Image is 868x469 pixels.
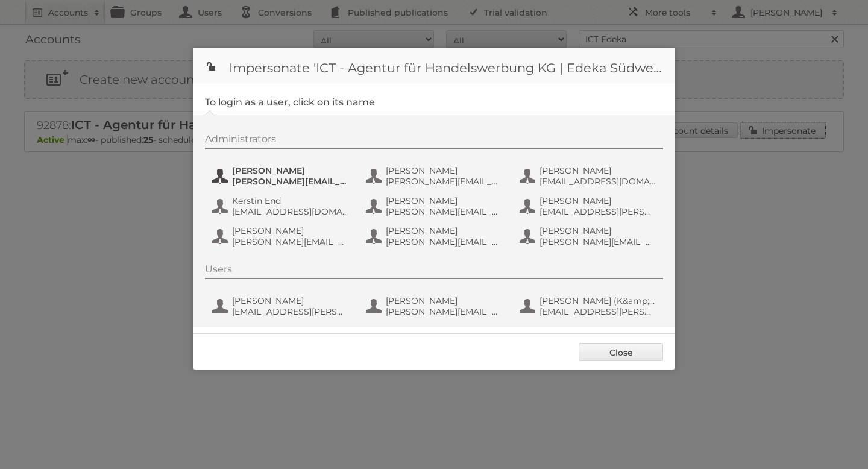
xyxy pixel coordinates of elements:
span: [EMAIL_ADDRESS][PERSON_NAME][DOMAIN_NAME] [539,306,656,317]
button: [PERSON_NAME] [PERSON_NAME][EMAIL_ADDRESS][PERSON_NAME][DOMAIN_NAME] [365,294,506,318]
button: [PERSON_NAME] [PERSON_NAME][EMAIL_ADDRESS][PERSON_NAME][DOMAIN_NAME] [365,224,506,248]
span: [PERSON_NAME] [232,295,349,306]
span: [EMAIL_ADDRESS][DOMAIN_NAME] [232,206,349,217]
span: [PERSON_NAME] [539,195,656,206]
button: [PERSON_NAME] [PERSON_NAME][EMAIL_ADDRESS][PERSON_NAME][DOMAIN_NAME] [211,164,353,188]
div: Administrators [205,133,663,149]
span: [PERSON_NAME] [232,165,349,176]
span: [PERSON_NAME] (K&amp;D) [539,295,656,306]
button: [PERSON_NAME] (K&amp;D) [EMAIL_ADDRESS][PERSON_NAME][DOMAIN_NAME] [518,294,660,318]
a: Close [579,343,663,361]
span: [PERSON_NAME] [386,165,503,176]
legend: To login as a user, click on its name [205,96,375,108]
span: [PERSON_NAME][EMAIL_ADDRESS][PERSON_NAME][DOMAIN_NAME] [386,306,503,317]
button: [PERSON_NAME] [EMAIL_ADDRESS][PERSON_NAME][DOMAIN_NAME] [518,194,660,218]
span: [PERSON_NAME][EMAIL_ADDRESS][PERSON_NAME][DOMAIN_NAME] [232,176,349,187]
button: [PERSON_NAME] [EMAIL_ADDRESS][PERSON_NAME][DOMAIN_NAME] [211,294,353,318]
div: Users [205,263,663,279]
span: [PERSON_NAME][EMAIL_ADDRESS][PERSON_NAME][DOMAIN_NAME] [386,176,503,187]
span: [EMAIL_ADDRESS][PERSON_NAME][DOMAIN_NAME] [539,206,656,217]
span: [PERSON_NAME] [386,195,503,206]
button: [PERSON_NAME] [PERSON_NAME][EMAIL_ADDRESS][PERSON_NAME][DOMAIN_NAME] [518,224,660,248]
span: [PERSON_NAME] [539,225,656,236]
span: [PERSON_NAME] [539,165,656,176]
span: [PERSON_NAME] [386,295,503,306]
span: [PERSON_NAME][EMAIL_ADDRESS][PERSON_NAME][DOMAIN_NAME] [386,206,503,217]
button: [PERSON_NAME] [PERSON_NAME][EMAIL_ADDRESS][PERSON_NAME][DOMAIN_NAME] [365,194,506,218]
span: [PERSON_NAME] [232,225,349,236]
span: [PERSON_NAME][EMAIL_ADDRESS][PERSON_NAME][DOMAIN_NAME] [539,236,656,247]
button: [PERSON_NAME] [EMAIL_ADDRESS][DOMAIN_NAME] [518,164,660,188]
span: [PERSON_NAME][EMAIL_ADDRESS][PERSON_NAME][DOMAIN_NAME] [386,236,503,247]
span: [PERSON_NAME] [386,225,503,236]
button: [PERSON_NAME] [PERSON_NAME][EMAIL_ADDRESS][PERSON_NAME][DOMAIN_NAME] [211,224,353,248]
span: [PERSON_NAME][EMAIL_ADDRESS][PERSON_NAME][DOMAIN_NAME] [232,236,349,247]
span: [EMAIL_ADDRESS][DOMAIN_NAME] [539,176,656,187]
h1: Impersonate 'ICT - Agentur für Handelswerbung KG | Edeka Südwest' [193,48,675,84]
button: Kerstin End [EMAIL_ADDRESS][DOMAIN_NAME] [211,194,353,218]
button: [PERSON_NAME] [PERSON_NAME][EMAIL_ADDRESS][PERSON_NAME][DOMAIN_NAME] [365,164,506,188]
span: Kerstin End [232,195,349,206]
span: [EMAIL_ADDRESS][PERSON_NAME][DOMAIN_NAME] [232,306,349,317]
